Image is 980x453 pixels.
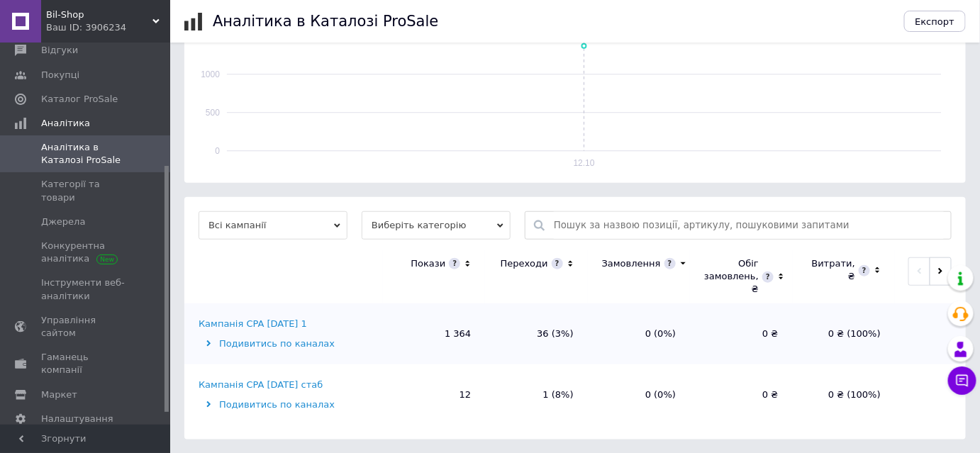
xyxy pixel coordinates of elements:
[41,117,90,130] span: Аналітика
[41,93,118,106] span: Каталог ProSale
[41,216,85,228] span: Джерела
[46,21,170,34] div: Ваш ID: 3906234
[201,69,220,79] text: 1000
[41,388,77,401] span: Маркет
[383,303,485,364] td: 1 364
[704,257,759,296] div: Обіг замовлень, ₴
[588,303,690,364] td: 0 (0%)
[574,158,595,168] text: 12.10
[807,257,855,283] div: Витрати, ₴
[383,364,485,425] td: 12
[690,364,792,425] td: 0 ₴
[411,257,445,270] div: Покази
[41,69,79,82] span: Покупці
[362,211,511,240] span: Виберіть категорію
[501,257,548,270] div: Переходи
[948,367,976,395] button: Чат з покупцем
[793,364,895,425] td: 0 ₴ (100%)
[485,364,587,425] td: 1 (8%)
[41,141,131,167] span: Аналітика в Каталозі ProSale
[41,44,78,57] span: Відгуки
[46,9,152,21] span: Bil-Shop
[206,108,220,118] text: 500
[554,212,944,239] input: Пошук за назвою позиції, артикулу, пошуковими запитами
[793,303,895,364] td: 0 ₴ (100%)
[41,314,131,340] span: Управління сайтом
[199,337,379,350] div: Подивитись по каналах
[485,303,587,364] td: 36 (3%)
[588,364,690,425] td: 0 (0%)
[213,13,438,30] h1: Аналітика в Каталозі ProSale
[915,16,955,27] span: Експорт
[215,146,220,156] text: 0
[690,303,792,364] td: 0 ₴
[41,178,131,203] span: Категорії та товари
[41,351,131,376] span: Гаманець компанії
[199,398,379,411] div: Подивитись по каналах
[904,11,967,32] button: Експорт
[41,413,113,425] span: Налаштування
[41,276,131,302] span: Інструменти веб-аналітики
[199,318,307,330] div: Кампанія CPA [DATE] 1
[602,257,661,270] div: Замовлення
[199,379,323,391] div: Кампанія CPA [DATE] стаб
[41,240,131,265] span: Конкурентна аналітика
[199,211,347,240] span: Всі кампанії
